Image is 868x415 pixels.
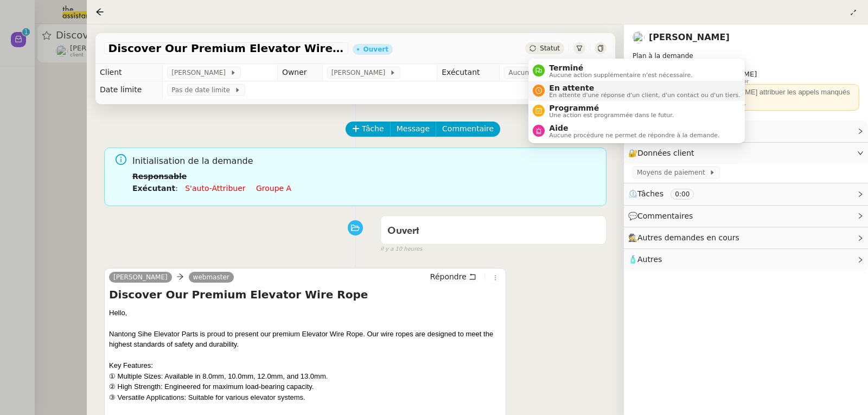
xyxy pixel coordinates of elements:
div: ⚙️Procédures [624,120,868,142]
div: ⚠️ En l'absence de [PERSON_NAME] attribuer les appels manqués et les e-mails à [PERSON_NAME]. [637,87,855,108]
td: Owner [277,64,322,81]
span: 🧴 [628,255,662,264]
span: il y a 10 heures [380,245,422,254]
span: Terminé [549,63,692,72]
span: Aucune action supplémentaire n'est nécessaire. [549,72,692,78]
span: 🔐 [628,147,699,159]
div: Ouvert [363,46,388,53]
span: [PERSON_NAME] [171,67,229,78]
td: Date limite [95,81,163,99]
span: Une action est programmée dans le futur. [549,112,674,118]
span: : [175,184,178,193]
span: Tâches [637,189,663,198]
a: Groupe a [256,184,291,193]
div: 🕵️Autres demandes en cours [624,227,868,248]
span: Commentaire [442,123,494,135]
div: 🔐Données client [624,143,868,164]
span: [PERSON_NAME] [331,67,390,78]
b: Exécutant [132,184,175,193]
span: 🕵️ [628,233,744,242]
img: users%2FnSvcPnZyQ0RA1JfSOxSfyelNlJs1%2Favatar%2Fp1050537-640x427.jpg [633,31,644,43]
span: Message [397,123,430,135]
span: Statut [540,44,560,52]
span: Programmé [549,104,674,112]
span: Aide [549,124,719,132]
h4: Discover Our Premium Elevator Wire Rope [109,287,501,302]
nz-tag: 0:00 [671,189,694,200]
td: Exécutant [437,64,500,81]
span: Données client [637,149,694,157]
span: Commentaires [637,212,693,220]
span: Autres [637,255,662,264]
button: Répondre [426,271,480,283]
td: Client [95,64,163,81]
span: Aucun exécutant [508,67,567,78]
span: Autres demandes en cours [637,233,739,242]
div: 🧴Autres [624,249,868,270]
span: Ouvert [387,226,419,236]
span: ⏲️ [628,189,703,198]
div: 💬Commentaires [624,206,868,227]
span: Plan à la demande [633,52,693,60]
b: Responsable [132,172,187,181]
button: Message [390,122,436,137]
div: ⏲️Tâches 0:00 [624,183,868,205]
button: Commentaire [436,122,500,137]
button: Tâche [346,122,391,137]
a: [PERSON_NAME] [109,272,172,282]
span: Aucune procédure ne permet de répondre à la demande. [549,132,719,138]
span: Répondre [430,271,467,282]
span: Initialisation de la demande [132,154,598,169]
span: Discover Our Premium Elevator Wire Rope [108,43,344,54]
span: Moyens de paiement [637,167,709,178]
span: Tâche [362,123,384,135]
span: 💬 [628,212,698,220]
a: S'auto-attribuer [185,184,245,193]
span: Pas de date limite [171,85,234,95]
span: En attente d'une réponse d'un client, d'un contact ou d'un tiers. [549,92,740,98]
a: [PERSON_NAME] [649,32,730,42]
a: webmaster [189,272,234,282]
span: En attente [549,84,740,92]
